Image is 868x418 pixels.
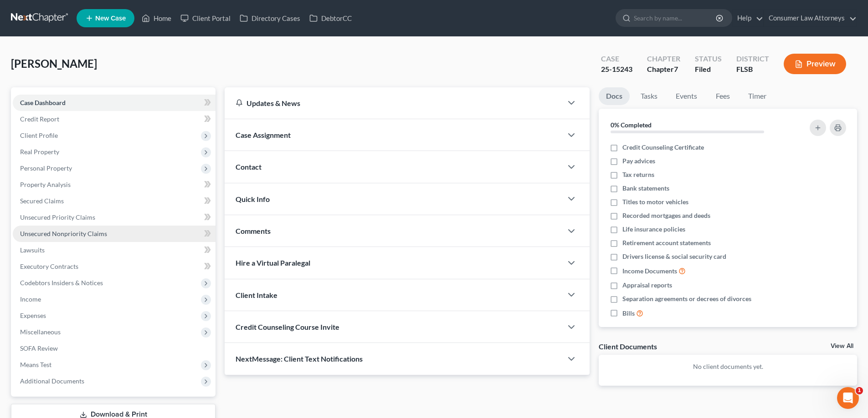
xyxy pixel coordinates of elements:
[236,322,339,331] span: Credit Counseling Course Invite
[13,193,216,209] a: Secured Claims
[13,111,216,127] a: Credit Report
[622,211,710,220] span: Recorded mortgages and deeds
[236,258,310,267] span: Hire a Virtual Paralegal
[20,115,59,123] span: Credit Report
[674,65,678,73] span: 7
[622,309,635,318] span: Bills
[622,294,751,303] span: Separation agreements or decrees of divorces
[20,361,51,368] span: Means Test
[236,227,271,235] span: Comments
[20,164,72,172] span: Personal Property
[95,15,126,22] span: New Case
[13,258,216,275] a: Executory Contracts
[20,312,46,319] span: Expenses
[236,131,291,139] span: Case Assignment
[831,343,853,349] a: View All
[13,209,216,226] a: Unsecured Priority Claims
[599,87,630,105] a: Docs
[622,252,726,261] span: Drivers license & social security card
[20,148,59,156] span: Real Property
[137,10,176,26] a: Home
[235,10,305,26] a: Directory Cases
[20,246,45,254] span: Lawsuits
[20,213,95,221] span: Unsecured Priority Claims
[236,195,270,203] span: Quick Info
[668,87,704,105] a: Events
[599,342,657,351] div: Client Documents
[606,362,850,371] p: No client documents yet.
[622,225,685,234] span: Life insurance policies
[764,10,857,26] a: Consumer Law Attorneys
[20,230,107,237] span: Unsecured Nonpriority Claims
[622,156,655,166] span: Pay advices
[13,226,216,242] a: Unsecured Nonpriority Claims
[647,54,680,64] div: Chapter
[622,197,688,206] span: Titles to motor vehicles
[20,131,58,139] span: Client Profile
[20,279,103,287] span: Codebtors Insiders & Notices
[708,87,737,105] a: Fees
[236,354,363,363] span: NextMessage: Client Text Notifications
[236,291,277,299] span: Client Intake
[20,197,64,205] span: Secured Claims
[20,262,78,270] span: Executory Contracts
[20,344,58,352] span: SOFA Review
[736,54,769,64] div: District
[611,121,652,129] strong: 0% Completed
[11,57,97,70] span: [PERSON_NAME]
[13,340,216,357] a: SOFA Review
[741,87,774,105] a: Timer
[695,54,722,64] div: Status
[236,162,262,171] span: Contact
[622,238,711,247] span: Retirement account statements
[176,10,235,26] a: Client Portal
[837,387,859,409] iframe: Intercom live chat
[622,281,672,290] span: Appraisal reports
[305,10,356,26] a: DebtorCC
[736,64,769,75] div: FLSB
[634,10,717,26] input: Search by name...
[622,184,669,193] span: Bank statements
[622,267,677,276] span: Income Documents
[856,387,863,394] span: 1
[647,64,680,75] div: Chapter
[13,176,216,193] a: Property Analysis
[622,143,704,152] span: Credit Counseling Certificate
[695,64,722,75] div: Filed
[20,328,61,336] span: Miscellaneous
[20,181,71,188] span: Property Analysis
[633,87,665,105] a: Tasks
[622,170,654,179] span: Tax returns
[601,64,632,75] div: 25-15243
[784,54,846,74] button: Preview
[20,377,84,385] span: Additional Documents
[20,295,41,303] span: Income
[13,95,216,111] a: Case Dashboard
[13,242,216,258] a: Lawsuits
[20,99,66,106] span: Case Dashboard
[601,54,632,64] div: Case
[733,10,763,26] a: Help
[236,98,551,108] div: Updates & News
